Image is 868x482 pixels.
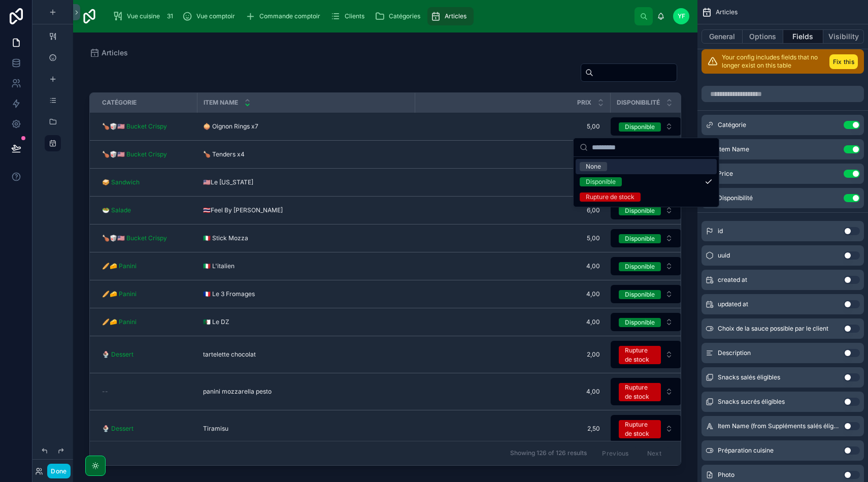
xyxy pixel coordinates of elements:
[577,99,591,107] span: Prix
[203,425,228,433] span: Tiramisu
[611,415,681,442] button: Select Button
[102,350,191,359] a: 🍨 Dessert
[718,194,753,202] span: Disponibilité
[610,414,682,443] a: Select Button
[716,8,738,16] span: Articles
[425,206,600,214] span: 6,00
[610,117,682,136] a: Select Button
[102,150,167,158] a: 🍗🥡🇺🇸 Bucket Crispy
[164,10,176,22] div: 31
[718,422,840,430] span: Item Name (from Suppléments salés éligibles)
[102,425,191,433] a: 🍨 Dessert
[102,234,167,242] a: 🍗🥡🇺🇸 Bucket Crispy
[611,378,681,405] button: Select Button
[203,206,409,214] a: 🇹🇭Feel By [PERSON_NAME]
[574,157,719,207] div: Suggestions
[421,230,604,246] a: 5,00
[102,388,108,396] span: --
[610,256,682,276] a: Select Button
[611,117,681,136] button: Select Button
[421,314,604,330] a: 4,00
[421,202,604,218] a: 6,00
[425,122,600,131] span: 5,00
[203,290,409,298] a: 🇫🇷 Le 3 Fromages
[425,318,600,326] span: 4,00
[718,170,733,178] span: Price
[425,350,600,359] span: 2,00
[102,262,137,270] a: 🥖🧀 Panini
[445,12,466,20] span: Articles
[259,12,320,20] span: Commande comptoir
[611,257,681,275] button: Select Button
[718,398,785,406] span: Snacks sucrés éligibles
[102,99,137,107] span: Catégorie
[625,420,655,438] div: Rupture de stock
[102,206,191,214] a: 🥗 Salade
[102,122,191,131] a: 🍗🥡🇺🇸 Bucket Crispy
[102,178,140,186] a: 🥪 Sandwich
[203,150,409,158] a: 🍗 Tenders x4
[718,349,751,357] span: Description
[722,53,825,70] p: Your config includes fields that no longer exist on this table
[421,346,604,363] a: 2,00
[610,312,682,332] a: Select Button
[127,12,160,20] span: Vue cuisine
[625,318,655,327] div: Disponible
[625,346,655,364] div: Rupture de stock
[421,174,604,190] a: 5,90
[718,145,749,153] span: Item Name
[203,350,409,359] a: tartelette chocolat
[610,377,682,406] a: Select Button
[196,12,235,20] span: Vue comptoir
[102,425,133,433] a: 🍨 Dessert
[372,7,427,25] a: Catégories
[743,29,783,44] button: Options
[203,122,258,131] span: 🧅 Oignon Rings x7
[242,7,327,25] a: Commande comptoir
[421,421,604,437] a: 2,50
[783,29,824,44] button: Fields
[427,7,474,25] a: Articles
[611,201,681,219] button: Select Button
[102,290,137,298] a: 🥖🧀 Panini
[421,258,604,274] a: 4,00
[102,318,191,326] a: 🥖🧀 Panini
[102,150,191,158] a: 🍗🥡🇺🇸 Bucket Crispy
[203,350,256,359] span: tartelette chocolat
[421,146,604,163] a: 5,00
[106,5,635,27] div: scrollable content
[718,300,748,308] span: updated at
[102,350,133,359] a: 🍨 Dessert
[203,290,255,298] span: 🇫🇷 Le 3 Fromages
[510,449,587,458] span: Showing 126 of 126 results
[102,318,137,326] a: 🥖🧀 Panini
[421,286,604,302] a: 4,00
[102,234,191,242] a: 🍗🥡🇺🇸 Bucket Crispy
[702,29,743,44] button: General
[102,178,191,186] a: 🥪 Sandwich
[102,206,131,214] a: 🥗 Salade
[425,234,600,242] span: 5,00
[829,54,858,69] button: Fix this
[718,227,723,235] span: id
[611,341,681,368] button: Select Button
[425,388,600,396] span: 4,00
[102,262,191,270] a: 🥖🧀 Panini
[425,178,600,186] span: 5,90
[718,251,730,260] span: uuid
[625,383,655,401] div: Rupture de stock
[102,122,167,131] a: 🍗🥡🇺🇸 Bucket Crispy
[203,262,409,270] a: 🇮🇹 L'italien
[586,192,635,202] div: Rupture de stock
[47,464,70,478] button: Done
[327,7,372,25] a: Clients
